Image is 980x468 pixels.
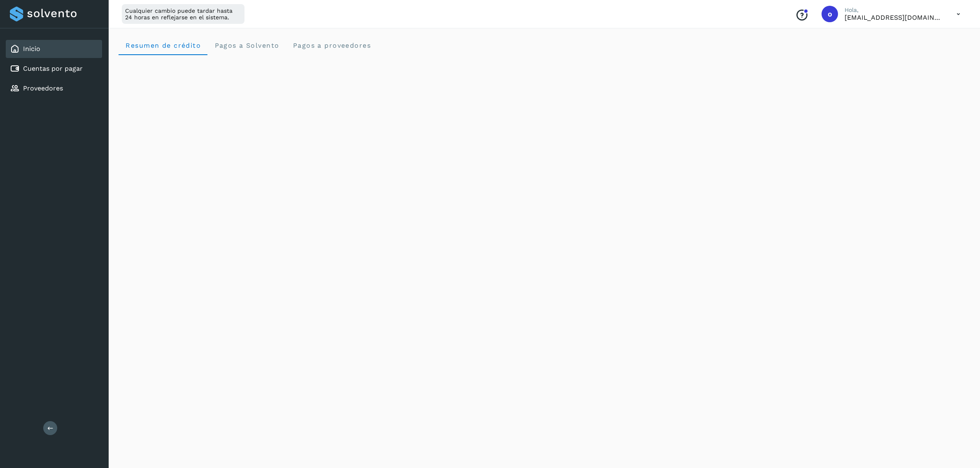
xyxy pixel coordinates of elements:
a: Inicio [23,45,40,53]
p: orlando@rfllogistics.com.mx [845,14,943,21]
span: Resumen de crédito [125,42,201,49]
a: Proveedores [23,84,63,92]
span: Pagos a Solvento [214,42,279,49]
div: Inicio [6,40,102,58]
div: Cuentas por pagar [6,60,102,78]
a: Cuentas por pagar [23,65,83,72]
span: Pagos a proveedores [292,42,371,49]
div: Cualquier cambio puede tardar hasta 24 horas en reflejarse en el sistema. [122,4,244,24]
div: Proveedores [6,79,102,97]
p: Hola, [845,7,943,14]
